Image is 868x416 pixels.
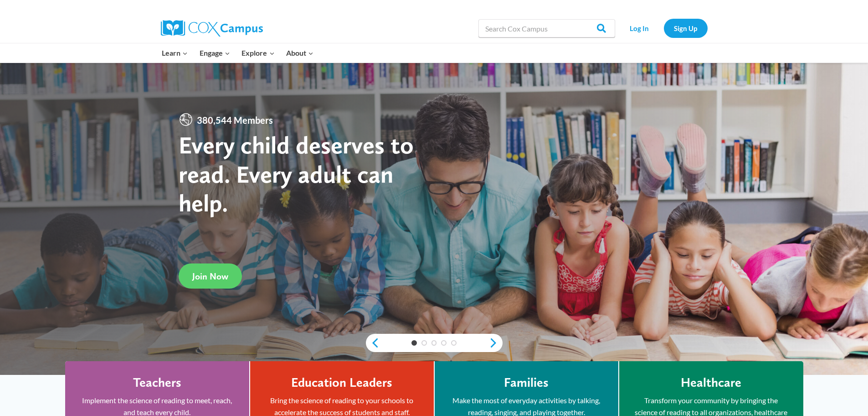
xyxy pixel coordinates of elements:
[504,375,549,390] h4: Families
[620,19,659,37] a: Log In
[156,43,319,63] nav: Primary Navigation
[133,375,181,390] h4: Teachers
[441,340,447,346] a: 4
[421,340,427,346] a: 2
[162,47,188,59] span: Learn
[193,112,277,127] span: 380,544 Members
[451,340,457,346] a: 5
[478,19,615,37] input: Search Cox Campus
[620,19,708,37] nav: Secondary Navigation
[366,337,380,348] a: previous
[179,130,414,217] strong: Every child deserves to read. Every adult can help.
[664,19,708,37] a: Sign Up
[411,340,417,346] a: 1
[286,47,313,59] span: About
[241,47,274,59] span: Explore
[161,20,263,37] img: Cox Campus
[179,263,242,289] a: Join Now
[366,334,503,352] div: content slider buttons
[291,375,392,390] h4: Education Leaders
[681,375,741,390] h4: Healthcare
[192,271,228,282] span: Join Now
[200,47,230,59] span: Engage
[489,337,503,348] a: next
[431,340,437,346] a: 3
